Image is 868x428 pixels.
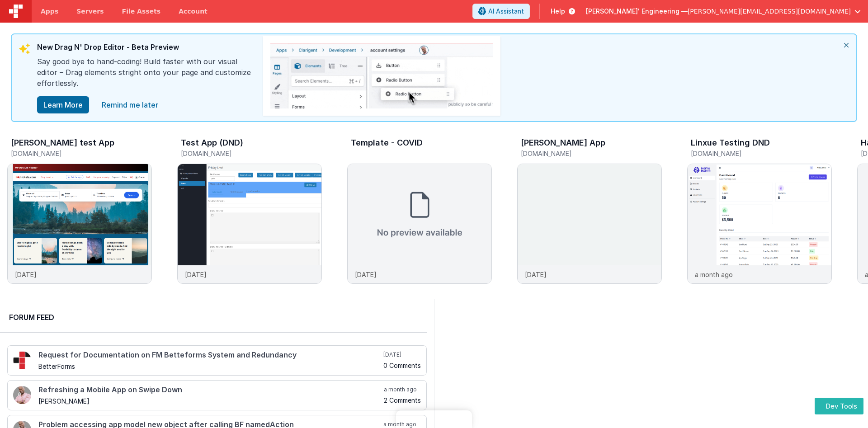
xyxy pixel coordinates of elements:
[9,312,418,323] h2: Forum Feed
[351,138,423,147] h3: Template - COVID
[11,138,114,147] h3: [PERSON_NAME] test App
[521,150,662,157] h5: [DOMAIN_NAME]
[383,351,421,358] h5: [DATE]
[695,270,733,279] p: a month ago
[521,138,605,147] h3: [PERSON_NAME] App
[38,363,382,370] h5: BetterForms
[384,397,421,404] h5: 2 Comments
[688,7,851,16] span: [PERSON_NAME][EMAIL_ADDRESS][DOMAIN_NAME]
[384,386,421,393] h5: a month ago
[472,4,530,19] button: AI Assistant
[41,7,58,16] span: Apps
[122,7,161,16] span: File Assets
[13,351,31,369] img: 295_2.png
[76,7,104,16] span: Servers
[586,7,861,16] button: [PERSON_NAME]' Engineering — [PERSON_NAME][EMAIL_ADDRESS][DOMAIN_NAME]
[181,138,243,147] h3: Test App (DND)
[691,138,770,147] h3: Linxue Testing DND
[488,7,524,16] span: AI Assistant
[37,96,89,113] button: Learn More
[38,351,382,359] h4: Request for Documentation on FM Betteforms System and Redundancy
[185,270,207,279] p: [DATE]
[13,386,31,404] img: 411_2.png
[836,34,856,56] i: close
[37,56,254,96] div: Say good bye to hand-coding! Build faster with our visual editor – Drag elements stright onto you...
[38,398,382,404] h5: [PERSON_NAME]
[37,42,254,56] div: New Drag N' Drop Editor - Beta Preview
[383,362,421,369] h5: 0 Comments
[383,421,421,428] h5: a month ago
[7,380,427,410] a: Refreshing a Mobile App on Swipe Down [PERSON_NAME] a month ago 2 Comments
[355,270,377,279] p: [DATE]
[551,7,565,16] span: Help
[691,150,832,157] h5: [DOMAIN_NAME]
[7,345,427,376] a: Request for Documentation on FM Betteforms System and Redundancy BetterForms [DATE] 0 Comments
[38,386,382,394] h4: Refreshing a Mobile App on Swipe Down
[96,96,164,114] a: close
[181,150,322,157] h5: [DOMAIN_NAME]
[525,270,547,279] p: [DATE]
[815,398,863,414] button: Dev Tools
[586,7,688,16] span: [PERSON_NAME]' Engineering —
[11,150,152,157] h5: [DOMAIN_NAME]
